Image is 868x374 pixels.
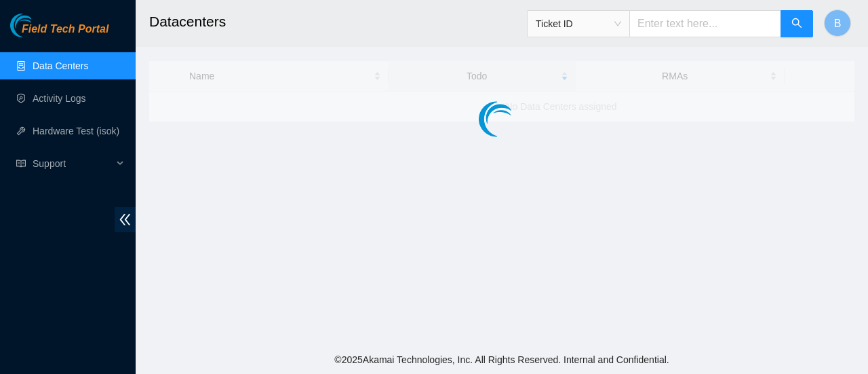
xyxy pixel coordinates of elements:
span: B [834,15,842,32]
button: B [824,10,851,37]
input: Enter text here... [629,10,781,37]
a: Activity Logs [33,93,86,104]
button: search [781,10,813,37]
span: search [791,18,802,31]
span: Field Tech Portal [22,23,108,36]
span: read [16,159,26,168]
span: double-left [115,207,136,232]
footer: © 2025 Akamai Technologies, Inc. All Rights Reserved. Internal and Confidential. [136,345,868,374]
span: Ticket ID [536,14,621,34]
a: Akamai TechnologiesField Tech Portal [10,24,108,42]
span: Support [33,150,113,177]
img: Akamai Technologies [10,14,68,37]
a: Hardware Test (isok) [33,126,119,136]
a: Data Centers [33,60,88,71]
